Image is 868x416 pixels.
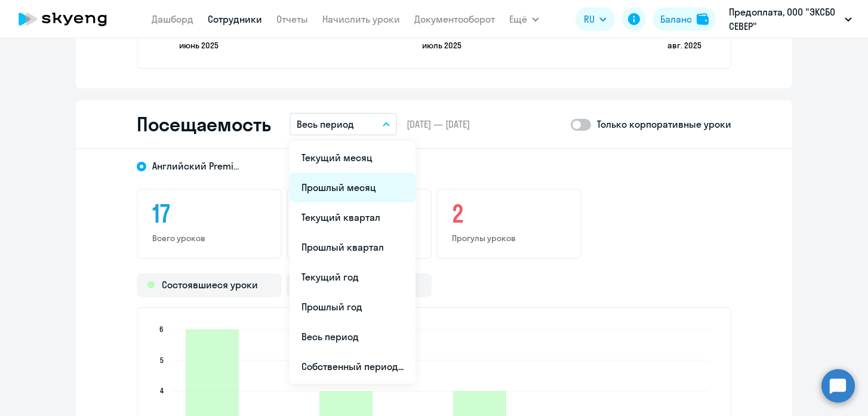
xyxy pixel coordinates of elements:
[422,40,461,51] text: июль 2025
[137,273,282,297] div: Состоявшиеся уроки
[152,233,266,244] p: Всего уроков
[723,5,858,33] button: Предоплата, ООО "ЭКСБО СЕВЕР"
[160,386,164,395] text: 4
[584,12,595,26] span: RU
[297,117,354,131] p: Весь период
[407,118,470,131] span: [DATE] — [DATE]
[290,140,415,384] ul: Ещё
[152,199,266,228] h3: 17
[667,40,701,51] text: авг. 2025
[322,13,400,25] a: Начислить уроки
[452,233,566,244] p: Прогулы уроков
[137,112,270,136] h2: Посещаемость
[287,273,432,297] div: Прогулы
[509,12,527,26] span: Ещё
[159,325,164,334] text: 6
[290,113,397,135] button: Весь период
[509,7,539,31] button: Ещё
[597,117,731,131] p: Только корпоративные уроки
[276,13,308,25] a: Отчеты
[414,13,495,25] a: Документооборот
[653,7,716,31] button: Балансbalance
[179,40,218,51] text: июнь 2025
[660,12,692,26] div: Баланс
[729,5,840,33] p: Предоплата, ООО "ЭКСБО СЕВЕР"
[208,13,262,25] a: Сотрудники
[575,7,615,31] button: RU
[452,199,566,228] h3: 2
[697,13,709,25] img: balance
[160,356,164,365] text: 5
[152,13,193,25] a: Дашборд
[152,159,242,172] span: Английский Premium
